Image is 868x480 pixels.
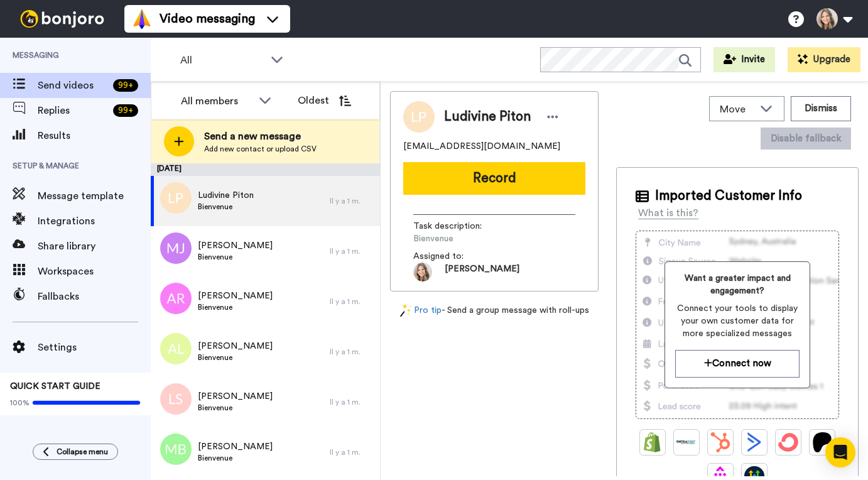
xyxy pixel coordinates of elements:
span: [PERSON_NAME] [198,390,273,403]
span: Collapse menu [57,447,108,457]
div: Il y a 1 m. [330,347,374,357]
img: Ontraport [676,432,697,452]
div: Il y a 1 m. [330,397,374,407]
div: 99 + [113,104,138,117]
span: Move [720,102,754,117]
span: Imported Customer Info [655,187,802,205]
span: Message template [38,188,151,204]
div: All members [181,94,252,109]
img: 5f20ccdb-4920-4c0c-ae2d-e5844d14abc1-1581201965.jpg [413,263,432,281]
span: [EMAIL_ADDRESS][DOMAIN_NAME] [403,140,560,153]
span: Video messaging [160,10,255,28]
span: Fallbacks [38,289,151,304]
div: Il y a 1 m. [330,297,374,307]
img: vm-color.svg [132,9,152,29]
span: Add new contact or upload CSV [204,144,317,154]
img: mb.png [160,434,192,465]
span: Ludivine Piton [444,107,531,126]
span: Workspaces [38,264,151,279]
span: 100% [10,398,30,408]
img: mj.png [160,232,192,264]
img: ConvertKit [778,432,798,452]
img: Image of Ludivine Piton [403,101,435,133]
button: Connect now [675,350,800,377]
span: Want a greater impact and engagement? [675,272,800,297]
button: Dismiss [791,96,851,121]
span: Bienvenue [198,302,273,312]
button: Invite [713,47,775,72]
span: Bienvenue [198,202,254,212]
span: Share library [38,239,151,254]
span: Bienvenue [198,352,273,363]
div: What is this? [638,205,698,221]
img: Patreon [812,432,832,452]
span: Integrations [38,214,151,229]
span: Replies [38,103,108,118]
img: al.png [160,333,192,364]
span: All [180,53,264,68]
img: ActiveCampaign [744,432,764,452]
img: ar.png [160,283,192,314]
span: Assigned to: [413,250,501,263]
button: Collapse menu [33,444,118,460]
span: QUICK START GUIDE [10,382,100,391]
img: Hubspot [710,432,730,452]
button: Oldest [288,88,361,113]
img: Shopify [643,432,663,452]
div: Il y a 1 m. [330,447,374,457]
button: Disable fallback [761,128,851,150]
span: Task description : [413,220,501,232]
span: Bienvenue [198,453,273,463]
span: Bienvenue [198,403,273,413]
button: Upgrade [788,47,860,72]
div: - Send a group message with roll-ups [390,304,599,317]
a: Pro tip [400,304,442,317]
span: [PERSON_NAME] [198,440,273,453]
img: ls.png [160,383,192,415]
img: magic-wand.svg [400,304,411,317]
span: [PERSON_NAME] [198,340,273,352]
span: Ludivine Piton [198,189,254,202]
span: [PERSON_NAME] [198,290,273,302]
span: Send videos [38,78,108,93]
span: Send a new message [204,129,317,144]
span: Bienvenue [413,232,533,245]
div: Il y a 1 m. [330,246,374,256]
button: Record [403,162,585,195]
img: bj-logo-header-white.svg [15,10,109,28]
span: [PERSON_NAME] [198,239,273,252]
img: lp.png [160,182,192,214]
span: [PERSON_NAME] [445,263,519,281]
div: Il y a 1 m. [330,196,374,206]
span: Connect your tools to display your own customer data for more specialized messages [675,302,800,340]
span: Results [38,128,151,143]
span: Settings [38,340,151,355]
div: Open Intercom Messenger [825,437,855,467]
div: [DATE] [151,163,380,176]
div: 99 + [113,79,138,92]
span: Bienvenue [198,252,273,262]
